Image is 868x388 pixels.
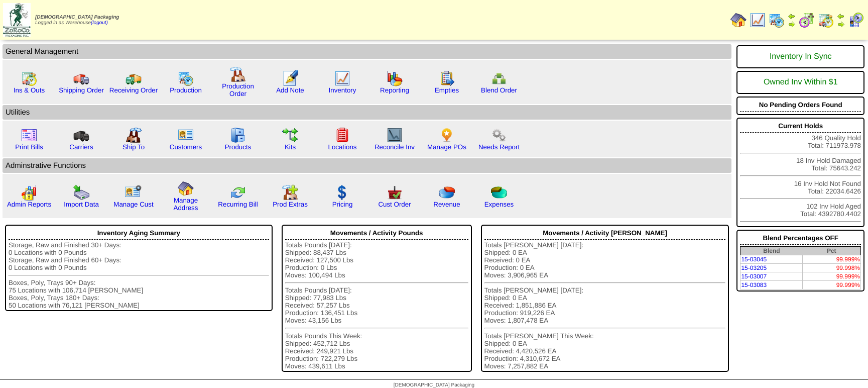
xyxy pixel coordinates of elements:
img: cabinet.gif [230,127,246,143]
a: Production Order [222,82,254,98]
div: Movements / Activity Pounds [285,227,468,240]
div: Blend Percentages OFF [740,232,861,245]
img: arrowright.gif [788,20,796,28]
img: pie_chart2.png [491,184,507,201]
a: Ins & Outs [14,86,45,94]
img: workflow.gif [282,127,298,143]
th: Blend [740,247,803,255]
span: [DEMOGRAPHIC_DATA] Packaging [35,15,119,20]
img: import.gif [73,184,89,201]
img: orders.gif [282,70,298,86]
a: Prod Extras [273,201,308,208]
img: truck3.gif [73,127,89,143]
th: Pct [803,247,861,255]
td: General Management [3,44,731,59]
img: factory.gif [230,66,246,82]
a: 15-03083 [741,281,767,288]
img: network.png [491,70,507,86]
img: arrowleft.gif [837,12,845,20]
img: locations.gif [334,127,350,143]
td: Adminstrative Functions [3,158,731,173]
img: truck.gif [73,70,89,86]
a: Import Data [64,201,99,208]
a: Admin Reports [7,201,51,208]
a: Manage Address [174,197,198,212]
img: factory2.gif [126,127,142,143]
img: workorder.gif [439,70,455,86]
img: calendarcustomer.gif [848,12,864,28]
div: Inventory Aging Summary [9,227,269,240]
a: Products [225,143,252,151]
a: Pricing [332,201,353,208]
img: po.png [439,127,455,143]
img: zoroco-logo-small.webp [3,3,31,37]
img: line_graph.gif [750,12,766,28]
img: reconcile.gif [230,184,246,201]
img: customers.gif [178,127,194,143]
a: 15-03045 [741,256,767,263]
a: Empties [435,86,459,94]
span: Logged in as Warehouse [35,15,119,26]
div: Inventory In Sync [740,47,861,66]
td: 99.999% [803,272,861,281]
img: invoice2.gif [21,127,37,143]
td: 99.998% [803,264,861,272]
a: Ship To [122,143,145,151]
a: Manage Cust [113,201,153,208]
div: Totals [PERSON_NAME] [DATE]: Shipped: 0 EA Received: 0 EA Production: 0 EA Moves: 3,906,965 EA To... [484,241,726,370]
a: Shipping Order [59,86,104,94]
div: Owned Inv Within $1 [740,73,861,92]
div: No Pending Orders Found [740,99,861,112]
img: home.gif [178,180,194,197]
a: Reporting [380,86,409,94]
img: calendarprod.gif [178,70,194,86]
a: Print Bills [15,143,43,151]
img: calendarinout.gif [818,12,834,28]
img: graph.gif [387,70,403,86]
img: calendarblend.gif [799,12,815,28]
div: Current Holds [740,120,861,133]
img: prodextras.gif [282,184,298,201]
img: truck2.gif [126,70,142,86]
a: Inventory [329,86,356,94]
a: Carriers [69,143,93,151]
td: Utilities [3,105,731,120]
div: Totals Pounds [DATE]: Shipped: 88,437 Lbs Received: 127,500 Lbs Production: 0 Lbs Moves: 100,494 ... [285,241,468,370]
a: Manage POs [427,143,466,151]
a: Production [170,86,202,94]
div: Movements / Activity [PERSON_NAME] [484,227,726,240]
div: Storage, Raw and Finished 30+ Days: 0 Locations with 0 Pounds Storage, Raw and Finished 60+ Days:... [9,241,269,309]
img: workflow.png [491,127,507,143]
a: Cust Order [378,201,411,208]
img: line_graph2.gif [387,127,403,143]
a: (logout) [91,20,108,26]
img: graph2.png [21,184,37,201]
img: managecust.png [125,184,143,201]
img: cust_order.png [387,184,403,201]
a: 15-03205 [741,264,767,271]
a: Customers [170,143,202,151]
a: Add Note [276,86,304,94]
img: arrowright.gif [837,20,845,28]
a: 15-03007 [741,273,767,280]
a: Kits [285,143,296,151]
a: Locations [328,143,356,151]
img: calendarinout.gif [21,70,37,86]
a: Needs Report [478,143,520,151]
a: Receiving Order [109,86,158,94]
img: dollar.gif [334,184,350,201]
div: 346 Quality Hold Total: 711973.978 18 Inv Hold Damaged Total: 75643.242 16 Inv Hold Not Found Tot... [736,118,864,227]
img: line_graph.gif [334,70,350,86]
img: arrowleft.gif [788,12,796,20]
a: Revenue [433,201,460,208]
a: Reconcile Inv [375,143,415,151]
img: home.gif [730,12,747,28]
span: [DEMOGRAPHIC_DATA] Packaging [394,382,474,388]
a: Recurring Bill [218,201,258,208]
img: pie_chart.png [439,184,455,201]
img: calendarprod.gif [769,12,785,28]
a: Blend Order [481,86,517,94]
td: 99.999% [803,255,861,264]
td: 99.999% [803,281,861,289]
a: Expenses [484,201,514,208]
